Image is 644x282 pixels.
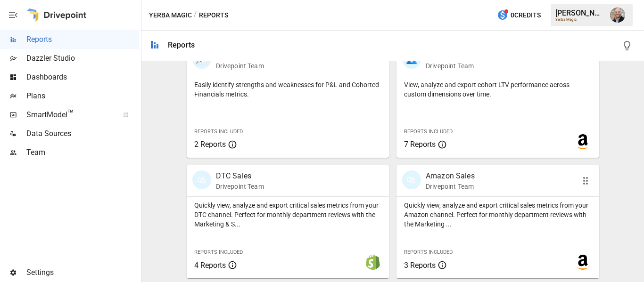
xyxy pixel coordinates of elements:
p: Drivepoint Team [426,182,475,191]
p: View, analyze and export cohort LTV performance across custom dimensions over time. [404,80,592,99]
span: Data Sources [26,128,139,139]
img: amazon [575,255,590,270]
img: shopify [365,255,380,270]
p: DTC Sales [216,170,264,182]
div: Yerba Magic [555,17,604,22]
img: Dustin Jacobson [610,8,625,23]
div: Reports [168,40,195,49]
p: Quickly view, analyze and export critical sales metrics from your DTC channel. Perfect for monthl... [194,201,382,229]
span: SmartModel [26,109,113,121]
span: ™ [67,108,74,120]
div: 🛍 [192,170,211,189]
div: 🛍 [402,170,421,189]
span: 0 Credits [511,9,541,21]
div: / [194,9,197,21]
span: Reports Included [194,129,243,135]
span: Dazzler Studio [26,53,139,64]
p: Drivepoint Team [216,61,264,71]
p: Drivepoint Team [216,182,264,191]
span: Team [26,147,139,158]
div: [PERSON_NAME] [555,8,604,17]
p: Amazon Sales [426,170,475,182]
span: Dashboards [26,72,139,83]
span: Plans [26,90,139,102]
span: Reports [26,34,139,45]
button: 0Credits [493,7,545,24]
span: Reports Included [404,129,453,135]
span: 7 Reports [404,140,436,149]
p: Drivepoint Team [426,61,531,71]
span: 2 Reports [194,140,226,149]
p: Quickly view, analyze and export critical sales metrics from your Amazon channel. Perfect for mon... [404,201,592,229]
span: 3 Reports [404,261,436,270]
button: Yerba Magic [149,9,192,21]
span: Settings [26,267,139,278]
span: Reports Included [194,249,243,255]
p: Easily identify strengths and weaknesses for P&L and Cohorted Financials metrics. [194,80,382,99]
span: 4 Reports [194,261,226,270]
span: Reports Included [404,249,453,255]
button: Dustin Jacobson [604,2,631,28]
img: amazon [575,134,590,149]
